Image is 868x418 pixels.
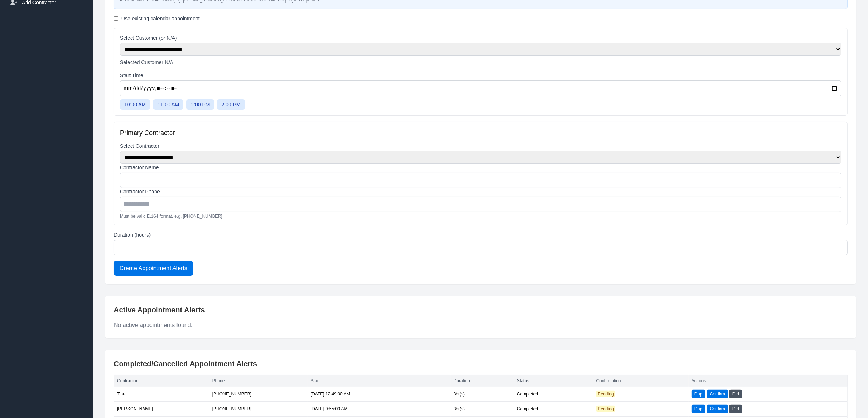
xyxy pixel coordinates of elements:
td: [PHONE_NUMBER] [209,387,308,402]
label: Start Time [120,72,841,79]
th: Phone [209,375,308,387]
td: [DATE] 9:55:00 AM [308,402,451,417]
td: [DATE] 12:49:00 AM [308,387,451,402]
label: Duration (hours) [114,231,848,238]
button: Del [729,405,742,413]
td: completed [514,387,593,402]
span: Pending [596,406,615,412]
th: Duration [451,375,514,387]
button: 1:00 PM [186,99,214,110]
button: 10:00 AM [120,99,150,110]
label: Select Contractor [120,142,841,150]
button: 11:00 AM [153,99,183,110]
label: Contractor Phone [120,188,841,195]
span: Pending [596,391,615,397]
button: Confirm [707,390,728,398]
button: Dup [692,390,705,398]
td: [PERSON_NAME] [114,402,209,417]
button: Del [729,390,742,398]
label: Select Customer (or N/A) [120,34,841,42]
label: Contractor Name [120,164,841,171]
td: completed [514,402,593,417]
td: [PHONE_NUMBER] [209,402,308,417]
label: Use existing calendar appointment [121,15,200,22]
td: Tiara [114,387,209,402]
th: Contractor [114,375,209,387]
th: Start [308,375,451,387]
th: Actions [689,375,848,387]
th: Status [514,375,593,387]
p: Must be valid E.164 format, e.g. [PHONE_NUMBER] [120,213,841,219]
h3: Primary Contractor [120,128,841,138]
button: Dup [692,405,705,413]
button: Confirm [707,405,728,413]
th: Confirmation [593,375,689,387]
p: Selected Customer: [120,59,841,66]
h2: Active Appointment Alerts [114,305,848,315]
button: 2:00 PM [217,99,245,110]
p: No active appointments found. [114,321,848,330]
h2: Completed/Cancelled Appointment Alerts [114,359,848,369]
td: 3 hr(s) [451,402,514,417]
td: 3 hr(s) [451,387,514,402]
button: Create Appointment Alerts [114,261,193,276]
span: N/A [165,59,173,65]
